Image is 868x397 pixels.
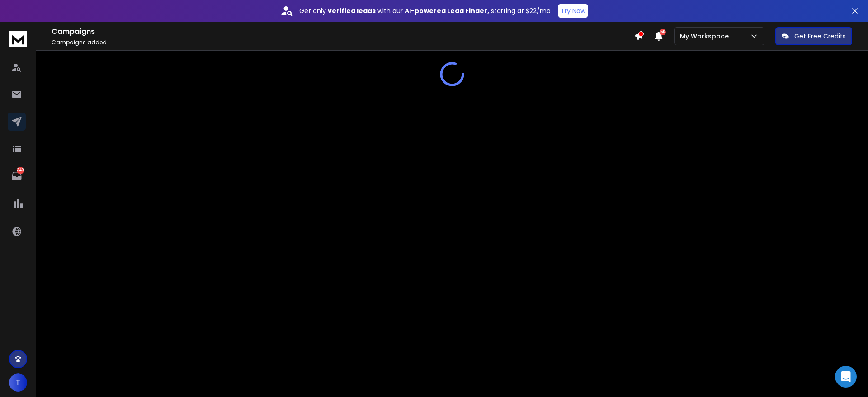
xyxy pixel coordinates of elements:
[8,167,26,185] a: 340
[660,29,666,35] span: 50
[835,366,857,388] div: Open Intercom Messenger
[9,31,27,47] img: logo
[794,32,846,41] p: Get Free Credits
[52,26,634,37] h1: Campaigns
[775,27,852,45] button: Get Free Credits
[17,167,24,174] p: 340
[52,39,634,46] p: Campaigns added
[561,6,585,15] p: Try Now
[9,373,27,392] button: T
[680,32,732,41] p: My Workspace
[405,6,489,15] strong: AI-powered Lead Finder,
[328,6,376,15] strong: verified leads
[558,4,588,18] button: Try Now
[299,6,551,15] p: Get only with our starting at $22/mo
